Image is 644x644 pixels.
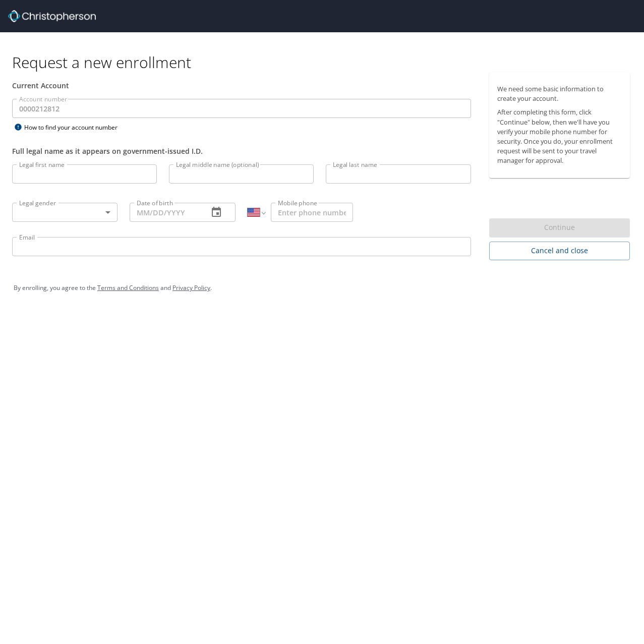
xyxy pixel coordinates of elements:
a: Privacy Policy [172,283,210,292]
p: We need some basic information to create your account. [497,84,622,103]
input: MM/DD/YYYY [130,203,200,222]
input: Enter phone number [271,203,353,222]
a: Terms and Conditions [97,283,159,292]
h1: Request a new enrollment [12,52,638,72]
div: ​ [12,203,118,222]
div: Current Account [12,80,471,91]
span: Cancel and close [497,245,622,257]
p: After completing this form, click "Continue" below, then we'll have you verify your mobile phone ... [497,107,622,165]
div: How to find your account number [12,121,138,134]
div: By enrolling, you agree to the and . [14,275,630,301]
img: cbt logo [8,10,96,22]
button: Cancel and close [489,242,630,260]
div: Full legal name as it appears on government-issued I.D. [12,146,471,156]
